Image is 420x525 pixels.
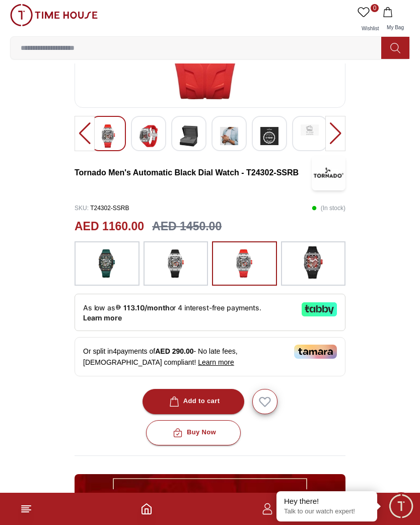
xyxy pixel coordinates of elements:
[163,246,188,281] img: ...
[301,246,326,279] img: ...
[180,124,198,148] img: Tornado Men's Automatic Navy Blue Dial Dial Watch - T24302-XSNN
[198,358,234,366] span: Learn more
[167,396,220,407] div: Add to cart
[284,507,370,516] p: Talk to our watch expert!
[383,25,408,30] span: My Bag
[141,503,153,515] a: Home
[284,496,370,506] div: Hey there!
[371,4,379,12] span: 0
[75,201,129,216] p: T24302-SSRB
[146,420,241,445] button: Buy Now
[356,4,381,36] a: 0Wishlist
[387,492,415,520] div: Chat Widget
[358,26,383,31] span: Wishlist
[75,167,312,179] h3: Tornado Men's Automatic Black Dial Watch - T24302-SSRB
[75,337,345,376] div: Or split in 4 payments of - No late fees, [DEMOGRAPHIC_DATA] compliant!
[294,345,337,359] img: Tamara
[10,4,98,26] img: ...
[139,124,158,148] img: Tornado Men's Automatic Navy Blue Dial Dial Watch - T24302-XSNN
[312,201,345,216] p: ( In stock )
[220,124,238,148] img: Tornado Men's Automatic Navy Blue Dial Dial Watch - T24302-XSNN
[171,427,216,438] div: Buy Now
[94,246,119,281] img: ...
[312,155,345,190] img: Tornado Men's Automatic Black Dial Watch - T24302-SSRB
[232,246,257,281] img: ...
[75,205,89,212] span: SKU :
[381,4,410,36] button: My Bag
[301,124,319,136] img: Tornado Men's Automatic Navy Blue Dial Dial Watch - T24302-XSNN
[99,124,117,148] img: Tornado Men's Automatic Navy Blue Dial Dial Watch - T24302-XSNN
[152,218,222,235] h3: AED 1450.00
[143,389,245,414] button: Add to cart
[75,218,144,235] h2: AED 1160.00
[260,124,278,148] img: Tornado Men's Automatic Navy Blue Dial Dial Watch - T24302-XSNN
[155,347,193,355] span: AED 290.00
